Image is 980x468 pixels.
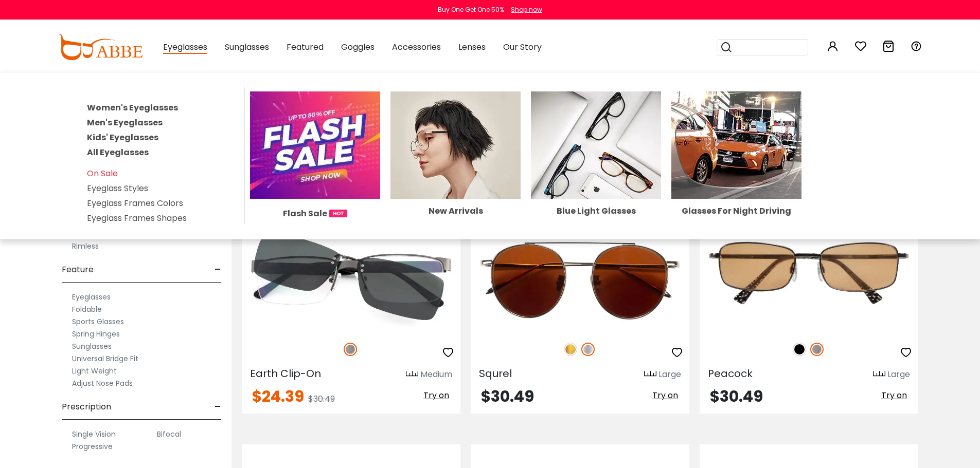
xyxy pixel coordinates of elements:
span: $30.49 [308,393,335,405]
a: Women's Eyeglasses [87,102,178,114]
label: Spring Hinges [72,328,120,340]
img: size ruler [644,370,656,378]
span: Try on [423,389,449,401]
span: Try on [652,389,678,401]
span: Accessories [392,41,441,53]
div: Large [658,368,681,381]
img: Gun Peacock - Metal ,Adjust Nose Pads [700,222,918,331]
img: 1724998894317IetNH.gif [329,210,347,217]
img: Gun Earth Clip-On - Metal ,Adjust Nose Pads [242,222,460,331]
a: All Eyeglasses [87,146,149,158]
label: Progressive [72,440,113,453]
label: Bifocal [157,428,181,440]
a: Kids' Eyeglasses [87,132,158,143]
div: Medium [420,368,452,381]
span: - [215,395,221,419]
span: Eyeglasses [163,41,207,54]
label: Light Weight [72,365,117,377]
span: Our Story [503,41,542,53]
img: Blue Light Glasses [531,91,661,199]
div: Shop now [511,5,542,14]
a: Eyeglass Styles [87,182,148,194]
a: Flash Sale [250,139,380,220]
a: Blue Light Glasses [531,139,661,215]
span: - [215,257,221,282]
img: New Arrivals [390,91,521,199]
span: Feature [62,257,94,282]
a: Glasses For Night Driving [671,139,801,215]
label: Sports Glasses [72,315,124,328]
img: size ruler [873,370,885,378]
a: Eyeglass Frames Colors [87,197,183,209]
label: Single Vision [72,428,116,440]
span: $30.49 [481,385,534,407]
span: Featured [287,41,324,53]
img: abbeglasses.com [58,34,142,60]
span: Squrel [479,366,512,381]
label: Foldable [72,303,102,315]
span: Try on [881,389,907,401]
img: Silver Squrel - Metal,Metal ,Adjust Nose Pads [471,222,689,331]
img: Black [793,343,806,356]
div: Buy One Get One 50% [438,5,504,14]
span: $30.49 [710,385,763,407]
label: Sunglasses [72,340,112,352]
div: Blue Light Glasses [531,207,661,215]
label: Rimless [72,240,99,252]
label: Universal Bridge Fit [72,352,138,365]
span: Earth Clip-On [250,366,321,381]
img: Gun [810,343,824,356]
button: Try on [649,389,681,402]
a: On Sale [87,167,118,179]
label: Eyeglasses [72,291,111,303]
div: Large [887,368,910,381]
label: Adjust Nose Pads [72,377,133,389]
img: Gun [344,343,357,356]
span: Peacock [708,366,753,381]
span: Goggles [341,41,375,53]
span: $24.39 [252,385,304,407]
img: Flash Sale [250,91,380,199]
a: Men's Eyeglasses [87,117,163,128]
img: Glasses For Night Driving [671,91,801,199]
span: Flash Sale [283,207,327,220]
img: size ruler [406,370,418,378]
span: Prescription [62,395,111,419]
span: Sunglasses [225,41,269,53]
div: Glasses For Night Driving [671,207,801,215]
span: Lenses [458,41,486,53]
div: New Arrivals [390,207,521,215]
a: Eyeglass Frames Shapes [87,212,187,224]
img: Gold [564,343,577,356]
a: New Arrivals [390,139,521,215]
button: Try on [878,389,910,402]
a: Shop now [506,5,542,14]
button: Try on [420,389,452,402]
img: Silver [581,343,595,356]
